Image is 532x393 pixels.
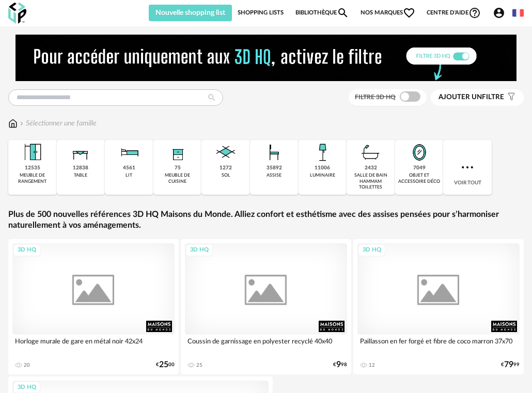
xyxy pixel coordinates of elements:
div: € 98 [333,361,347,368]
div: 20 [24,362,30,368]
button: Nouvelle shopping list [149,5,232,21]
div: 1272 [220,165,232,171]
div: 35892 [267,165,282,171]
img: Literie.png [117,140,142,165]
span: Heart Outline icon [403,7,415,19]
img: svg+xml;base64,PHN2ZyB3aWR0aD0iMTYiIGhlaWdodD0iMTciIHZpZXdCb3g9IjAgMCAxNiAxNyIgZmlsbD0ibm9uZSIgeG... [8,118,18,129]
div: 12838 [73,165,88,171]
img: OXP [8,3,26,24]
span: Filtre 3D HQ [355,94,396,100]
span: Help Circle Outline icon [468,7,481,19]
img: fr [512,7,524,19]
div: meuble de rangement [11,172,54,184]
img: Rangement.png [165,140,190,165]
span: Nouvelle shopping list [155,9,225,17]
div: Coussin de garnissage en polyester recyclé 40x40 [185,335,347,355]
img: more.7b13dc1.svg [459,159,476,176]
div: 75 [175,165,181,171]
div: 4561 [123,165,135,171]
div: 3D HQ [358,244,386,257]
div: objet et accessoire déco [398,172,441,184]
div: € 99 [501,361,520,368]
div: salle de bain hammam toilettes [350,172,392,190]
div: € 00 [156,361,175,368]
div: 25 [196,362,202,368]
span: Account Circle icon [493,7,507,19]
div: Sélectionner une famille [18,118,97,129]
div: table [74,172,87,178]
span: Centre d'aideHelp Circle Outline icon [427,7,481,19]
div: 12535 [25,165,40,171]
div: 2432 [365,165,377,171]
a: 3D HQ Horloge murale de gare en métal noir 42x24 20 €2500 [8,239,179,374]
div: 3D HQ [13,244,41,257]
img: Assise.png [262,140,287,165]
a: Plus de 500 nouvelles références 3D HQ Maisons du Monde. Alliez confort et esthétisme avec des as... [8,209,524,231]
button: Ajouter unfiltre Filter icon [431,89,524,106]
span: 79 [504,361,513,368]
img: Meuble%20de%20rangement.png [20,140,45,165]
div: lit [126,172,132,178]
div: luminaire [310,172,335,178]
img: svg+xml;base64,PHN2ZyB3aWR0aD0iMTYiIGhlaWdodD0iMTYiIHZpZXdCb3g9IjAgMCAxNiAxNiIgZmlsbD0ibm9uZSIgeG... [18,118,26,129]
img: Luminaire.png [310,140,335,165]
div: assise [267,172,281,178]
div: 12 [369,362,375,368]
span: 25 [159,361,168,368]
div: meuble de cuisine [157,172,199,184]
span: Filter icon [504,93,516,102]
a: 3D HQ Paillasson en fer forgé et fibre de coco marron 37x70 12 €7999 [353,239,524,374]
span: 9 [336,361,341,368]
div: Horloge murale de gare en métal noir 42x24 [12,335,175,355]
div: Paillasson en fer forgé et fibre de coco marron 37x70 [357,335,520,355]
div: 7049 [413,165,426,171]
img: Salle%20de%20bain.png [358,140,383,165]
a: Shopping Lists [238,5,284,21]
div: 11006 [315,165,330,171]
div: Voir tout [443,140,492,195]
a: BibliothèqueMagnify icon [295,5,349,21]
span: Nos marques [361,5,415,21]
span: Account Circle icon [493,7,505,19]
img: Sol.png [213,140,238,165]
img: Miroir.png [407,140,432,165]
img: NEW%20NEW%20HQ%20NEW_V1.gif [15,35,517,81]
img: Table.png [68,140,93,165]
a: 3D HQ Coussin de garnissage en polyester recyclé 40x40 25 €998 [181,239,351,374]
span: filtre [439,93,504,102]
span: Ajouter un [439,93,482,101]
span: Magnify icon [337,7,349,19]
div: 3D HQ [185,244,213,257]
div: sol [222,172,230,178]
